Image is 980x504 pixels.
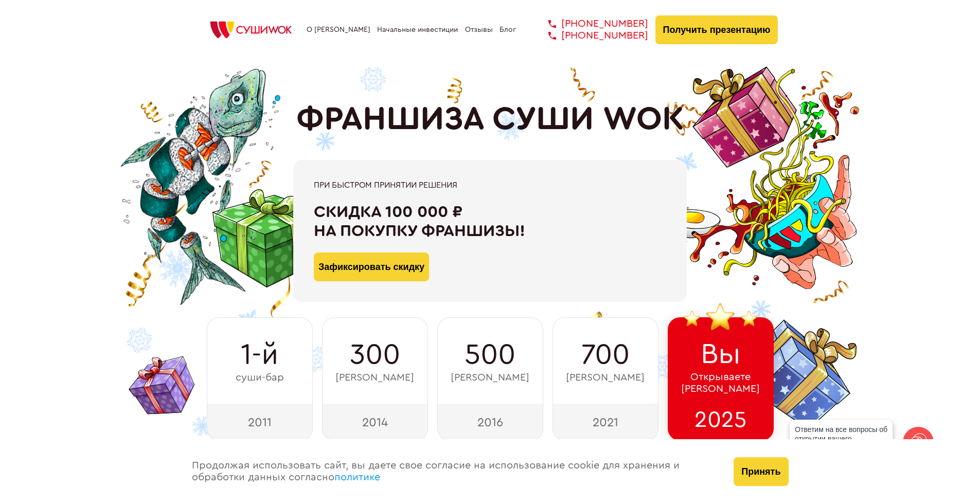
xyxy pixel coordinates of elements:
div: Скидка 100 000 ₽ на покупку франшизы! [314,203,666,241]
span: 700 [581,338,630,371]
span: суши-бар [236,372,284,384]
span: Открываете [PERSON_NAME] [681,371,760,395]
a: Отзывы [465,26,493,34]
span: Вы [701,338,741,371]
span: [PERSON_NAME] [566,372,645,384]
a: Начальные инвестиции [377,26,458,34]
span: 500 [465,338,515,371]
button: Принять [734,457,788,486]
button: Получить презентацию [655,15,778,44]
span: 1-й [241,338,278,371]
div: 2014 [322,404,428,441]
div: Продолжая использовать сайт, вы даете свое согласие на использование cookie для хранения и обрабо... [182,439,724,504]
div: 2011 [207,404,313,441]
button: Зафиксировать скидку [314,253,429,281]
span: 300 [350,338,400,371]
a: О [PERSON_NAME] [307,26,370,34]
div: При быстром принятии решения [314,181,666,190]
div: 2016 [437,404,543,441]
h1: ФРАНШИЗА СУШИ WOK [296,100,684,138]
a: Блог [500,26,516,34]
div: 2025 [668,404,774,441]
div: 2021 [553,404,658,441]
a: [PHONE_NUMBER] [533,18,648,30]
span: [PERSON_NAME] [335,372,414,384]
div: Ответим на все вопросы об открытии вашего [PERSON_NAME]! [790,420,893,458]
img: СУШИWOK [202,19,300,41]
a: [PHONE_NUMBER] [533,30,648,42]
span: [PERSON_NAME] [451,372,529,384]
a: политике [334,472,380,482]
